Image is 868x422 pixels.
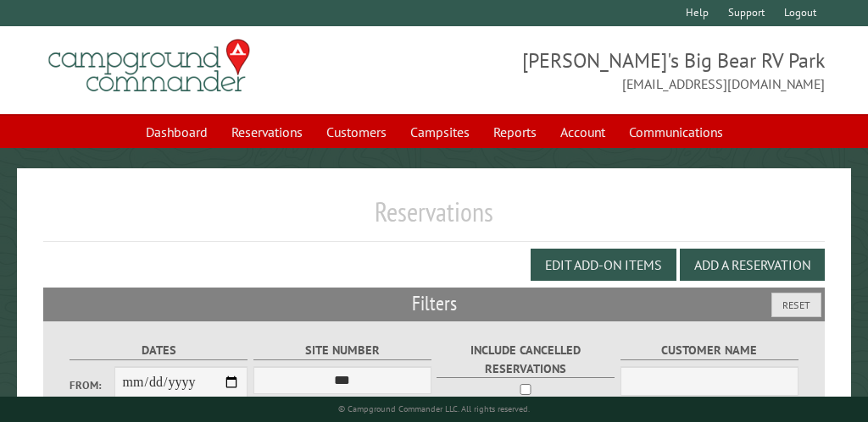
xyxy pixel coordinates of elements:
span: [PERSON_NAME]'s Big Bear RV Park [EMAIL_ADDRESS][DOMAIN_NAME] [434,47,825,94]
label: Include Cancelled Reservations [437,341,615,378]
label: Dates [70,341,248,360]
a: Dashboard [136,116,218,148]
button: Reset [771,293,821,317]
button: Edit Add-on Items [531,249,676,281]
label: Customer Name [620,341,798,360]
a: Communications [619,116,733,148]
h1: Reservations [43,195,825,242]
a: Campsites [400,116,480,148]
a: Customers [316,116,397,148]
label: From: [70,377,114,393]
a: Reservations [221,116,313,148]
h2: Filters [43,288,825,320]
a: Account [550,116,615,148]
a: Reports [483,116,547,148]
img: Campground Commander [43,33,255,99]
small: © Campground Commander LLC. All rights reserved. [338,403,530,414]
button: Add a Reservation [680,249,825,281]
label: Site Number [253,341,431,360]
